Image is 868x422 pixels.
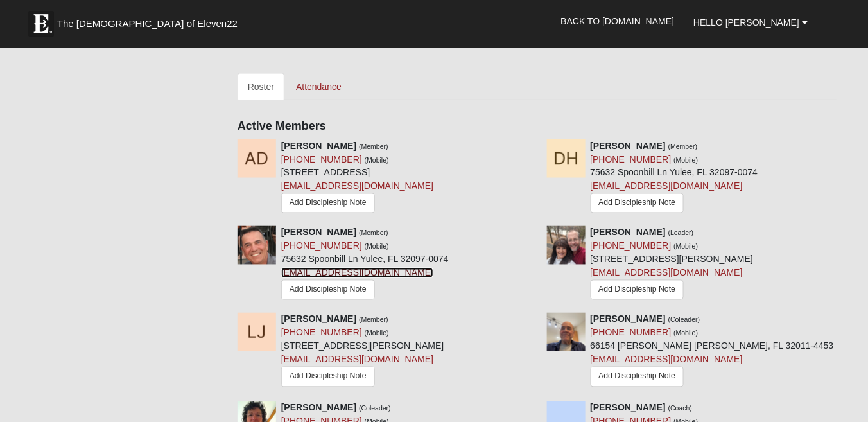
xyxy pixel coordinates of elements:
[281,154,362,164] a: [PHONE_NUMBER]
[238,73,284,100] a: Roster
[591,280,684,300] a: Add Discipleship Note
[281,226,449,303] div: 75632 Spoonbill Ln Yulee, FL 32097-0074
[591,154,672,164] a: [PHONE_NUMBER]
[281,241,362,251] a: [PHONE_NUMBER]
[281,227,356,238] strong: [PERSON_NAME]
[359,143,388,150] small: (Member)
[591,226,754,303] div: [STREET_ADDRESS][PERSON_NAME]
[591,193,684,213] a: Add Discipleship Note
[281,268,433,278] a: [EMAIL_ADDRESS][DOMAIN_NAME]
[365,243,389,251] small: (Mobile)
[591,314,666,324] strong: [PERSON_NAME]
[668,316,700,324] small: (Coleader)
[365,156,389,164] small: (Mobile)
[22,4,279,37] a: The [DEMOGRAPHIC_DATA] of Eleven22
[238,119,837,134] h4: Active Members
[281,313,444,390] div: [STREET_ADDRESS][PERSON_NAME]
[693,17,799,28] span: Hello [PERSON_NAME]
[591,355,743,365] a: [EMAIL_ADDRESS][DOMAIN_NAME]
[365,330,389,337] small: (Mobile)
[281,139,433,216] div: [STREET_ADDRESS]
[286,73,352,100] a: Attendance
[591,367,684,387] a: Add Discipleship Note
[28,11,54,37] img: Eleven22 logo
[673,156,698,164] small: (Mobile)
[673,243,698,251] small: (Mobile)
[359,229,388,237] small: (Member)
[591,181,743,191] a: [EMAIL_ADDRESS][DOMAIN_NAME]
[668,143,698,150] small: (Member)
[551,5,684,37] a: Back to [DOMAIN_NAME]
[591,139,758,216] div: 75632 Spoonbill Ln Yulee, FL 32097-0074
[668,229,694,237] small: (Leader)
[591,328,672,338] a: [PHONE_NUMBER]
[591,313,834,392] div: 66154 [PERSON_NAME] [PERSON_NAME], FL 32011-4453
[359,316,388,324] small: (Member)
[57,17,238,30] span: The [DEMOGRAPHIC_DATA] of Eleven22
[281,314,356,324] strong: [PERSON_NAME]
[591,227,666,238] strong: [PERSON_NAME]
[591,141,666,151] strong: [PERSON_NAME]
[281,141,356,151] strong: [PERSON_NAME]
[281,280,375,300] a: Add Discipleship Note
[591,241,672,251] a: [PHONE_NUMBER]
[281,328,362,338] a: [PHONE_NUMBER]
[281,355,433,365] a: [EMAIL_ADDRESS][DOMAIN_NAME]
[684,6,817,39] a: Hello [PERSON_NAME]
[591,268,743,278] a: [EMAIL_ADDRESS][DOMAIN_NAME]
[673,330,698,337] small: (Mobile)
[281,193,375,213] a: Add Discipleship Note
[281,181,433,191] a: [EMAIL_ADDRESS][DOMAIN_NAME]
[281,367,375,387] a: Add Discipleship Note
